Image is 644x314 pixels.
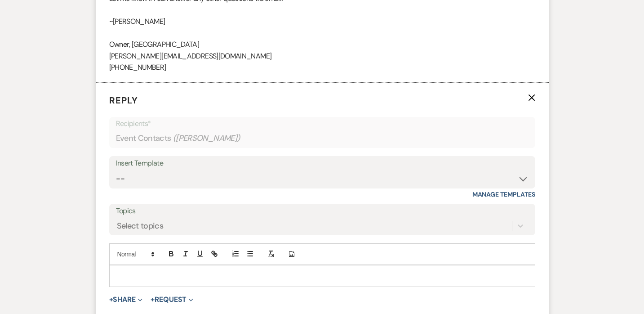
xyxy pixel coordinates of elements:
[116,118,529,130] p: Recipients*
[109,296,143,303] button: Share
[151,296,155,303] span: +
[117,220,164,232] div: Select topics
[109,94,138,106] span: Reply
[109,51,272,61] span: [PERSON_NAME][EMAIL_ADDRESS][DOMAIN_NAME]
[472,190,535,198] a: Manage Templates
[109,40,200,49] span: Owner, [GEOGRAPHIC_DATA]
[109,63,166,72] span: [PHONE_NUMBER]
[116,205,529,218] label: Topics
[109,296,113,303] span: +
[116,157,529,170] div: Insert Template
[151,296,193,303] button: Request
[116,130,529,147] div: Event Contacts
[173,132,240,144] span: ( [PERSON_NAME] )
[109,17,165,26] span: ~[PERSON_NAME]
